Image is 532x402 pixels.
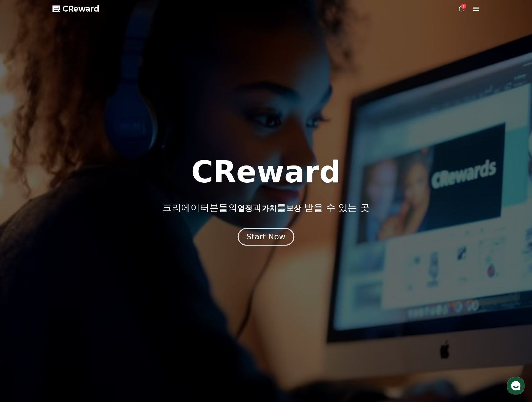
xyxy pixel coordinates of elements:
a: CReward [52,4,99,14]
a: 대화 [41,198,81,214]
a: 설정 [81,198,120,214]
div: Start Now [246,232,285,242]
span: 보상 [286,204,301,213]
span: 설정 [97,208,104,213]
span: CReward [62,4,99,14]
button: Start Now [238,228,294,246]
span: 대화 [57,208,65,213]
span: 가치 [262,204,277,213]
h1: CReward [191,157,341,187]
span: 홈 [20,208,23,213]
a: 1 [457,5,465,13]
span: 열정 [237,204,252,213]
div: 1 [461,4,466,9]
a: 홈 [2,198,41,214]
a: Start Now [239,235,293,241]
p: 크리에이터분들의 과 를 받을 수 있는 곳 [162,202,369,213]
